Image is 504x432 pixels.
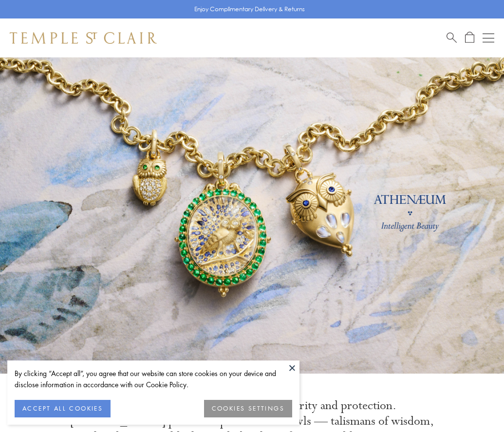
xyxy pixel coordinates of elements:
[483,32,494,44] button: Open navigation
[15,368,292,390] div: By clicking “Accept all”, you agree that our website can store cookies on your device and disclos...
[447,32,457,44] a: Search
[465,32,474,44] a: Open Shopping Bag
[10,32,157,44] img: Temple St. Clair
[194,4,305,14] p: Enjoy Complimentary Delivery & Returns
[204,400,292,417] button: COOKIES SETTINGS
[15,400,111,417] button: ACCEPT ALL COOKIES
